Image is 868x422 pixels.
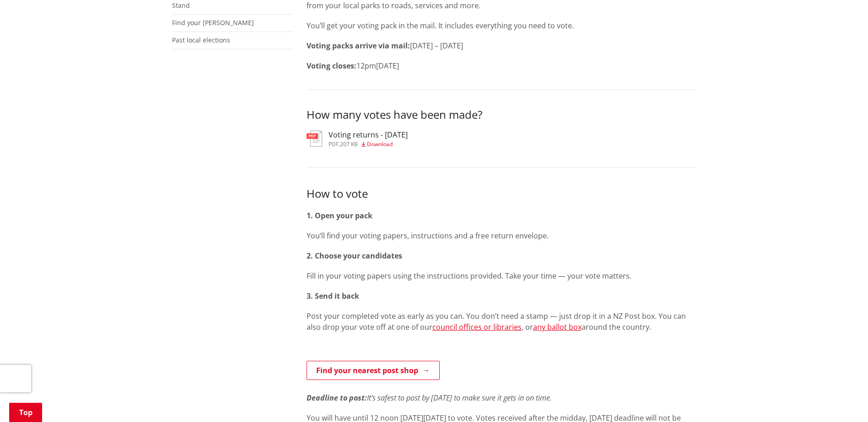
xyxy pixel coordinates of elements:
[307,41,410,51] strong: Voting packs arrive via mail:
[307,361,440,380] a: Find your nearest post shop
[9,403,42,422] a: Top
[432,322,522,332] a: council offices or libraries
[307,40,696,51] p: [DATE] – [DATE]
[172,36,230,44] a: Past local elections
[329,142,408,147] div: ,
[307,131,322,147] img: document-pdf.svg
[307,393,367,403] em: Deadline to post:
[307,251,402,261] strong: 2. Choose your candidates
[307,61,356,71] strong: Voting closes:
[340,140,358,148] span: 207 KB
[172,18,254,27] a: Find your [PERSON_NAME]
[307,186,696,201] h3: How to vote
[329,131,408,139] h3: Voting returns - [DATE]
[307,311,696,332] p: Post your completed vote as early as you can. You don’t need a stamp — just drop it in a NZ Post ...
[356,61,399,71] span: 12pm[DATE]
[307,211,372,221] strong: 1. Open your pack
[307,291,359,301] strong: 3. Send it back
[826,384,859,417] iframe: Messenger Launcher
[307,108,696,121] h3: How many votes have been made?
[329,140,339,148] span: pdf
[307,131,408,147] a: Voting returns - [DATE] pdf,207 KB Download
[307,20,696,31] p: You’ll get your voting pack in the mail. It includes everything you need to vote.
[367,140,393,148] span: Download
[533,322,582,332] a: any ballot box
[307,270,696,281] p: Fill in your voting papers using the instructions provided. Take your time — your vote matters.
[307,231,549,241] span: You’ll find your voting papers, instructions and a free return envelope.
[367,393,552,403] em: It’s safest to post by [DATE] to make sure it gets in on time.
[172,1,190,10] a: Stand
